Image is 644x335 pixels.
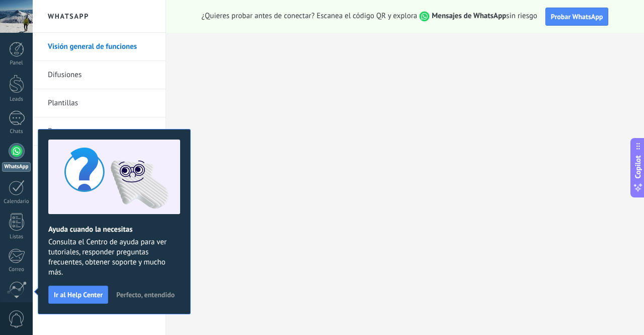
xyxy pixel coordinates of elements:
div: Correo [2,266,31,273]
div: Listas [2,234,31,240]
div: WhatsApp [2,162,31,172]
h2: Ayuda cuando la necesitas [48,225,180,234]
span: ¿Quieres probar antes de conectar? Escanea el código QR y explora sin riesgo [202,11,537,22]
a: Visión general de funciones [48,33,155,61]
span: Probar WhatsApp [551,12,603,21]
span: Perfecto, entendido [116,291,175,298]
span: Consulta el Centro de ayuda para ver tutoriales, responder preguntas frecuentes, obtener soporte ... [48,237,180,278]
span: Ir al Help Center [54,291,103,298]
a: Plantillas [48,89,155,117]
li: Plantillas [33,89,166,117]
button: Perfecto, entendido [112,287,179,302]
div: Leads [2,96,31,103]
a: Difusiones [48,61,155,89]
button: Ir al Help Center [48,286,108,304]
li: Difusiones [33,61,166,89]
span: Copilot [633,155,643,178]
li: Bots [33,117,166,146]
button: Probar WhatsApp [545,8,609,26]
div: Panel [2,60,31,66]
div: Chats [2,128,31,135]
div: Calendario [2,198,31,205]
strong: Mensajes de WhatsApp [432,11,506,21]
li: Visión general de funciones [33,33,166,61]
a: Bots [48,117,155,146]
